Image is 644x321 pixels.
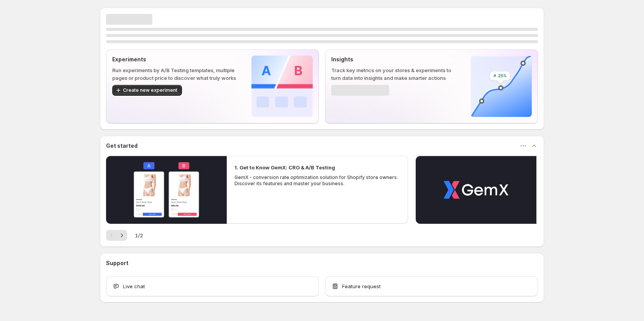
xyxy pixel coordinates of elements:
[106,142,138,150] h3: Get started
[112,85,182,96] button: Create new experiment
[342,282,381,290] span: Feature request
[234,164,335,171] h2: 1. Get to Know GemX: CRO & A/B Testing
[106,230,127,241] nav: Pagination
[135,231,143,239] span: 1 / 2
[123,282,145,290] span: Live chat
[251,56,313,117] img: Experiments
[470,56,532,117] img: Insights
[123,87,177,93] span: Create new experiment
[234,174,400,187] p: GemX - conversion rate optimization solution for Shopify store owners. Discover its features and ...
[416,156,536,224] button: Play video
[112,66,239,82] p: Run experiments by A/B Testing templates, multiple pages or product price to discover what truly ...
[331,56,458,63] p: Insights
[116,230,127,241] button: Next
[106,156,227,224] button: Play video
[106,259,128,267] h3: Support
[112,56,239,63] p: Experiments
[331,66,458,82] p: Track key metrics on your stores & experiments to turn data into insights and make smarter actions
